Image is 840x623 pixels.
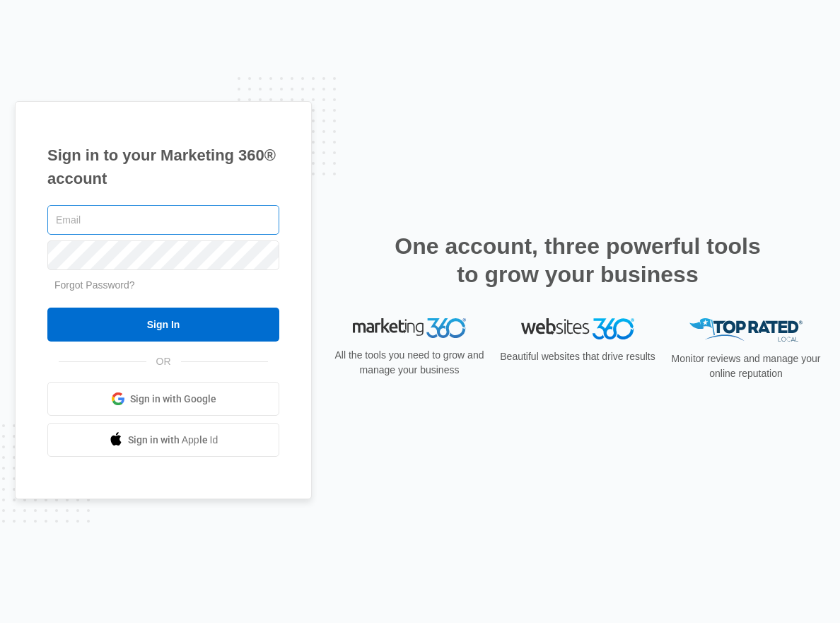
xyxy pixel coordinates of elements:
[353,318,466,338] img: Marketing 360
[689,318,803,342] img: Top Rated Local
[146,354,181,369] span: OR
[330,348,489,378] p: All the tools you need to grow and manage your business
[128,433,218,448] span: Sign in with Apple Id
[47,308,279,342] input: Sign In
[47,205,279,235] input: Email
[667,351,825,381] p: Monitor reviews and manage your online reputation
[47,144,279,190] h1: Sign in to your Marketing 360® account
[498,349,657,364] p: Beautiful websites that drive results
[390,232,765,289] h2: One account, three powerful tools to grow your business
[54,279,135,291] a: Forgot Password?
[521,318,634,339] img: Websites 360
[47,382,279,416] a: Sign in with Google
[130,392,216,407] span: Sign in with Google
[47,423,279,457] a: Sign in with Apple Id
